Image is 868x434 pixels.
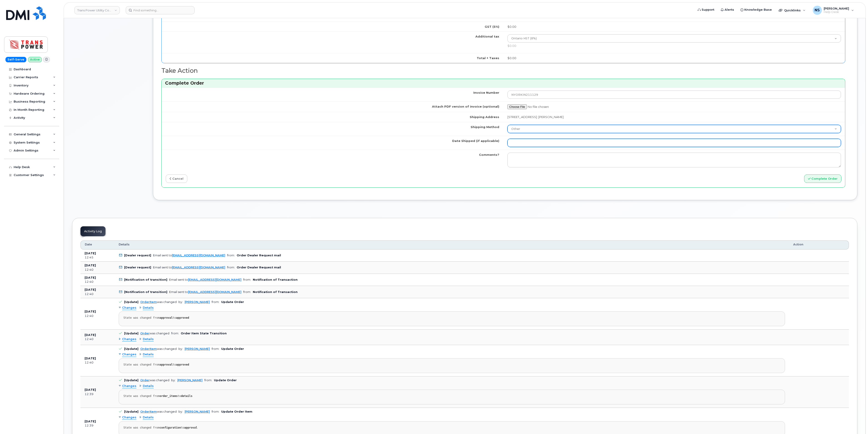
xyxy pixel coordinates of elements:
[85,268,110,272] div: 12:40
[123,426,780,429] div: State was changed from to
[140,300,157,304] a: OrderItem
[221,410,252,413] b: Update Order Item
[160,426,181,429] strong: configuration
[824,10,849,14] span: Help Desk
[810,6,857,15] div: Neelam Sharma
[171,332,179,335] span: from:
[452,139,499,143] label: Date Shipped (if applicable)
[124,378,138,382] b: [Update]
[124,300,138,304] b: [Update]
[485,25,499,29] label: GST (5%)
[85,242,92,247] span: Date
[140,378,169,382] div: was changed
[717,5,737,14] a: Alerts
[85,388,96,391] b: [DATE]
[126,6,195,14] input: Find something...
[471,125,499,129] label: Shipping Method
[143,337,154,341] span: Details
[85,252,96,255] b: [DATE]
[212,347,219,351] span: from:
[140,347,177,351] div: was changed
[188,290,241,294] a: [EMAIL_ADDRESS][DOMAIN_NAME]
[119,242,130,247] span: Details
[122,384,136,388] span: Changes
[221,347,244,351] b: Update Order
[815,8,820,13] span: NS
[140,378,150,382] a: Order
[169,278,241,281] div: Email sent to
[85,264,96,267] b: [DATE]
[153,266,225,269] div: Email sent to
[140,410,157,413] a: OrderItem
[143,352,154,357] span: Details
[169,290,241,294] div: Email sent to
[122,306,136,310] span: Changes
[243,278,251,281] span: from:
[824,7,849,10] span: [PERSON_NAME]
[140,332,150,335] a: Order
[140,347,157,351] a: OrderItem
[85,361,110,365] div: 12:40
[123,363,780,366] div: State was changed from to
[122,337,136,341] span: Changes
[124,347,138,351] b: [Update]
[85,255,110,260] div: 12:45
[737,5,775,14] a: Knowledge Base
[122,415,136,420] span: Changes
[176,363,189,366] strong: approved
[237,254,281,257] b: Order Dealer Request mail
[185,347,210,351] a: [PERSON_NAME]
[473,91,499,95] label: Invoice Number
[212,410,219,413] span: from:
[85,276,96,279] b: [DATE]
[123,316,780,320] div: State was changed from to
[124,278,167,281] b: [Notification of transition]
[181,394,193,398] strong: details
[475,34,499,39] label: Additional tax
[702,8,714,12] span: Support
[160,363,173,366] strong: approval
[85,288,96,291] b: [DATE]
[507,25,516,28] span: $0.00
[85,292,110,296] div: 12:40
[789,240,849,250] th: Action
[85,337,110,341] div: 12:40
[124,266,151,269] b: [Dealer request]
[470,115,499,119] label: Shipping Address
[124,410,138,413] b: [Update]
[432,104,499,109] label: Attach PDF version of invoice (optional)
[85,280,110,284] div: 12:40
[507,44,841,48] div: $0.00
[124,254,151,257] b: [Dealer request]
[227,254,235,257] span: from:
[177,378,203,382] a: [PERSON_NAME]
[171,378,176,382] span: by:
[85,420,96,423] b: [DATE]
[166,174,187,183] a: cancel
[178,300,183,304] span: by:
[214,378,237,382] b: Update Order
[85,310,96,313] b: [DATE]
[181,332,227,335] b: Order Item State Transition
[178,347,183,351] span: by:
[507,56,516,60] span: $0.00
[204,378,212,382] span: from:
[123,394,780,398] div: State was changed from to
[74,6,120,14] a: Trans Power Utility Contractors Inc.
[479,153,499,157] label: Comments?
[143,384,154,388] span: Details
[172,266,225,269] a: [EMAIL_ADDRESS][DOMAIN_NAME]
[775,6,809,15] div: Quicklinks
[124,290,167,294] b: [Notification of transition]
[784,8,801,12] span: Quicklinks
[143,415,154,420] span: Details
[85,357,96,360] b: [DATE]
[725,8,734,12] span: Alerts
[185,410,210,413] a: [PERSON_NAME]
[243,290,251,294] span: from:
[237,266,281,269] b: Order Dealer Request mail
[85,333,96,337] b: [DATE]
[477,56,499,60] label: Total + Taxes
[140,332,169,335] div: was changed
[227,266,235,269] span: from:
